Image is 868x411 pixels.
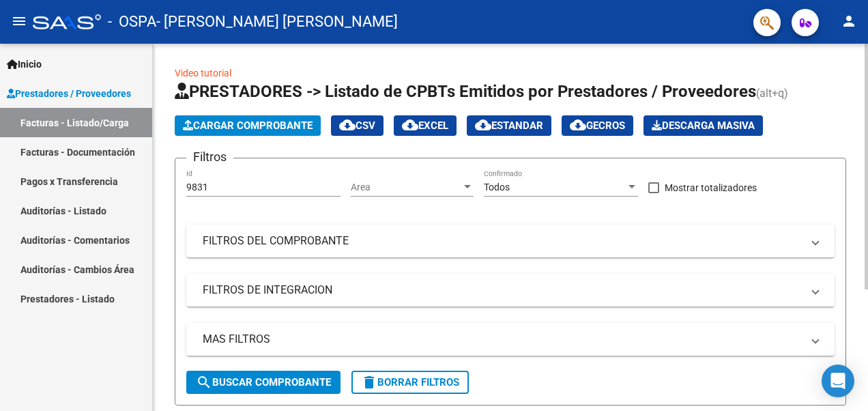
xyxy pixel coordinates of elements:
[186,371,341,394] button: Buscar Comprobante
[643,115,763,136] app-download-masive: Descarga masiva de comprobantes (adjuntos)
[643,115,763,136] button: Descarga Masiva
[186,225,835,257] mat-expansion-panel-header: FILTROS DEL COMPROBANTE
[186,323,835,356] mat-expansion-panel-header: MAS FILTROS
[7,57,42,72] span: Inicio
[156,7,398,37] span: - [PERSON_NAME] [PERSON_NAME]
[331,115,384,136] button: CSV
[562,115,633,136] button: Gecros
[11,13,27,29] mat-icon: menu
[475,117,491,133] mat-icon: cloud_download
[822,365,854,397] div: Open Intercom Messenger
[108,7,156,37] span: - OSPA
[175,82,756,101] span: PRESTADORES -> Listado de CPBTs Emitidos por Prestadores / Proveedores
[361,376,459,388] span: Borrar Filtros
[175,68,231,79] a: Video tutorial
[175,115,321,136] button: Cargar Comprobante
[183,119,313,132] span: Cargar Comprobante
[203,283,802,298] mat-panel-title: FILTROS DE INTEGRACION
[475,119,543,132] span: Estandar
[361,374,377,391] mat-icon: delete
[196,374,212,391] mat-icon: search
[394,115,457,136] button: EXCEL
[7,86,131,101] span: Prestadores / Proveedores
[196,376,331,388] span: Buscar Comprobante
[339,119,375,132] span: CSV
[756,87,788,100] span: (alt+q)
[186,274,835,307] mat-expansion-panel-header: FILTROS DE INTEGRACION
[484,182,510,193] span: Todos
[402,119,448,132] span: EXCEL
[665,180,757,196] span: Mostrar totalizadores
[570,119,625,132] span: Gecros
[203,233,802,249] mat-panel-title: FILTROS DEL COMPROBANTE
[841,13,857,29] mat-icon: person
[203,332,802,347] mat-panel-title: MAS FILTROS
[351,182,461,193] span: Area
[402,117,418,133] mat-icon: cloud_download
[467,115,551,136] button: Estandar
[570,117,586,133] mat-icon: cloud_download
[351,371,469,394] button: Borrar Filtros
[186,147,233,167] h3: Filtros
[339,117,356,133] mat-icon: cloud_download
[652,119,755,132] span: Descarga Masiva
